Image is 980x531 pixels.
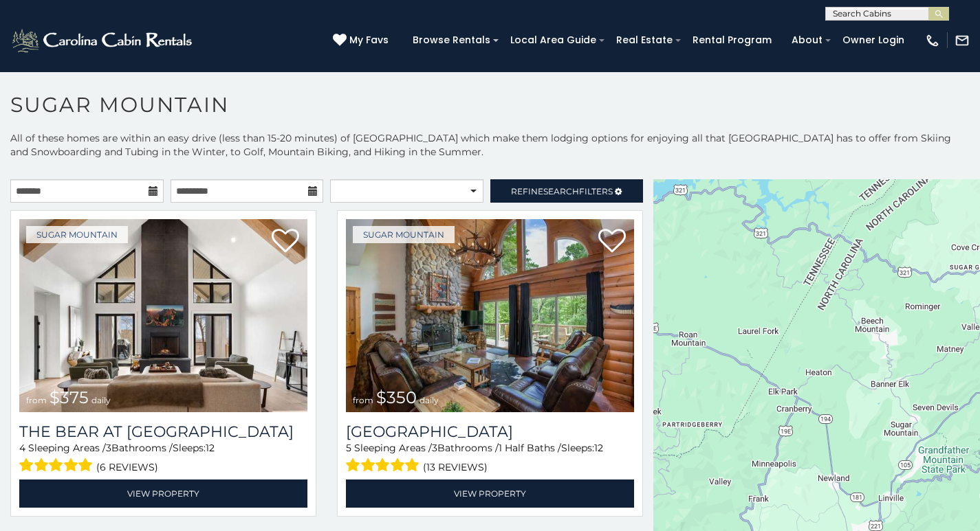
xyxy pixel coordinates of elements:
img: The Bear At Sugar Mountain [19,219,307,412]
a: The Bear At Sugar Mountain from $375 daily [19,219,307,412]
span: from [353,395,373,405]
a: Grouse Moor Lodge from $350 daily [346,219,634,412]
a: View Property [19,479,307,508]
span: from [26,395,47,405]
a: About [785,30,829,51]
div: Sleeping Areas / Bathrooms / Sleeps: [346,441,634,476]
span: 4 [19,442,25,454]
a: Sugar Mountain [353,226,455,243]
h3: The Bear At Sugar Mountain [19,422,307,441]
a: [GEOGRAPHIC_DATA] [346,422,634,441]
span: $350 [376,387,417,407]
span: (13 reviews) [423,458,488,476]
span: (6 reviews) [96,458,158,476]
a: Sugar Mountain [26,226,128,243]
span: Search [543,186,579,196]
a: Add to favorites [272,227,299,256]
span: 3 [106,442,111,454]
img: mail-regular-white.png [955,33,970,48]
span: daily [91,395,111,405]
a: My Favs [333,33,392,48]
span: 12 [206,442,215,454]
img: phone-regular-white.png [925,33,940,48]
div: Sleeping Areas / Bathrooms / Sleeps: [19,441,307,476]
a: Real Estate [609,30,679,51]
img: Grouse Moor Lodge [346,219,634,412]
img: White-1-2.png [10,27,196,54]
span: 3 [432,442,437,454]
span: 12 [594,442,603,454]
h3: Grouse Moor Lodge [346,422,634,441]
span: Refine Filters [511,186,613,196]
span: 1 Half Baths / [499,442,561,454]
a: Browse Rentals [406,30,497,51]
a: Local Area Guide [503,30,603,51]
a: The Bear At [GEOGRAPHIC_DATA] [19,422,307,441]
a: Rental Program [686,30,778,51]
span: $375 [50,387,89,407]
span: daily [420,395,439,405]
a: Owner Login [836,30,911,51]
span: 5 [346,442,351,454]
a: Add to favorites [598,227,626,256]
a: RefineSearchFilters [490,179,644,203]
span: My Favs [349,33,389,47]
a: View Property [346,479,634,508]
